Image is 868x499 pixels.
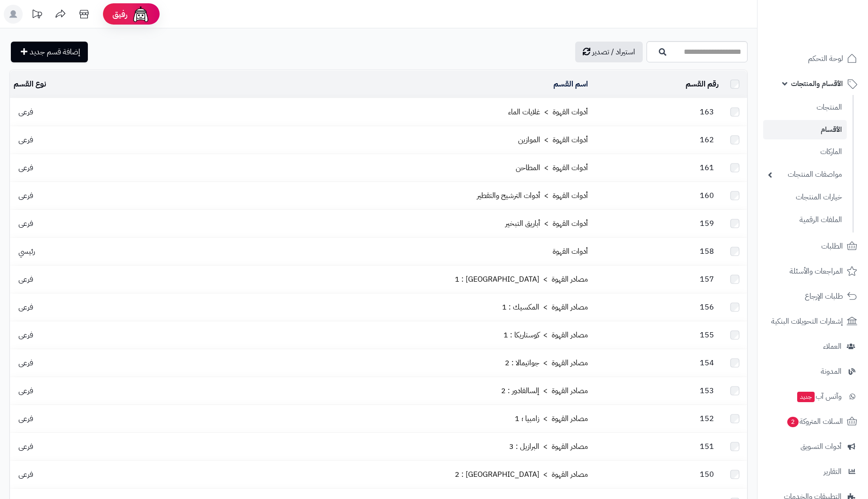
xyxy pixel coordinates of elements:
[763,285,862,308] a: طلبات الإرجاع
[787,416,799,427] span: 2
[477,190,588,201] a: أدوات القهوة > أدوات الترشيح والتقطير
[763,410,862,433] a: السلات المتروكة2
[14,357,38,369] span: فرعى
[763,120,847,139] a: الأقسام
[805,290,843,303] span: طلبات الإرجاع
[14,218,38,229] span: فرعى
[592,46,635,58] span: استيراد / تصدير
[763,187,847,207] a: خيارات المنتجات
[553,246,588,257] a: أدوات القهوة
[455,274,588,285] a: مصادر القهوة > [GEOGRAPHIC_DATA] : 1
[808,52,843,65] span: لوحة التحكم
[790,265,843,278] span: المراجعات والأسئلة
[596,79,719,90] div: رقم القسم
[112,9,128,20] span: رفيق
[30,46,80,58] span: إضافة قسم جديد
[763,260,862,283] a: المراجعات والأسئلة
[695,385,719,396] span: 153
[11,42,88,62] a: إضافة قسم جديد
[516,162,588,173] a: أدوات القهوة > المطاحن
[518,134,588,146] a: أدوات القهوة > الموازين
[695,357,719,369] span: 154
[763,335,862,358] a: العملاء
[821,240,843,253] span: الطلبات
[763,97,847,118] a: المنتجات
[505,218,588,229] a: أدوات القهوة > أباريق التبخير
[695,134,719,146] span: 162
[502,301,588,313] a: مصادر القهوة > المكسيك : 1
[14,162,38,173] span: فرعى
[695,469,719,480] span: 150
[804,7,859,27] img: logo-2.png
[695,301,719,313] span: 156
[763,164,847,185] a: مواصفات المنتجات
[14,274,38,285] span: فرعى
[455,469,588,480] a: مصادر القهوة > [GEOGRAPHIC_DATA] : 2
[14,134,38,146] span: فرعى
[515,413,588,424] a: مصادر القهوة > زامبيا ؛ 1
[824,465,842,478] span: التقارير
[14,385,38,396] span: فرعى
[763,360,862,383] a: المدونة
[763,142,847,162] a: الماركات
[695,162,719,173] span: 161
[14,301,38,313] span: فرعى
[14,469,38,480] span: فرعى
[505,357,588,369] a: مصادر القهوة > جواتيمالا : 2
[131,5,150,24] img: ai-face.png
[695,246,719,257] span: 158
[695,190,719,201] span: 160
[14,106,38,118] span: فرعى
[14,441,38,452] span: فرعى
[695,441,719,452] span: 151
[575,42,643,62] a: استيراد / تصدير
[501,385,588,396] a: مصادر القهوة > إلسالفادور : 2
[791,77,843,90] span: الأقسام والمنتجات
[14,329,38,341] span: فرعى
[509,441,588,452] a: مصادر القهوة > البرازيل : 3
[14,190,38,201] span: فرعى
[821,365,842,378] span: المدونة
[763,385,862,408] a: وآتس آبجديد
[695,106,719,118] span: 163
[695,274,719,285] span: 157
[10,70,139,98] td: نوع القسم
[503,329,588,341] a: مصادر القهوة > كوستاريكا : 1
[763,47,862,70] a: لوحة التحكم
[763,235,862,258] a: الطلبات
[25,5,49,26] a: تحديثات المنصة
[800,440,842,453] span: أدوات التسويق
[508,106,588,118] a: أدوات القهوة > غلايات الماء
[14,413,38,424] span: فرعى
[763,460,862,483] a: التقارير
[771,315,843,328] span: إشعارات التحويلات البنكية
[553,78,588,90] a: اسم القسم
[695,329,719,341] span: 155
[797,392,815,402] span: جديد
[786,415,843,428] span: السلات المتروكة
[796,390,842,403] span: وآتس آب
[695,218,719,229] span: 159
[763,310,862,333] a: إشعارات التحويلات البنكية
[14,246,40,257] span: رئيسي
[763,435,862,458] a: أدوات التسويق
[763,210,847,230] a: الملفات الرقمية
[695,413,719,424] span: 152
[823,340,842,353] span: العملاء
